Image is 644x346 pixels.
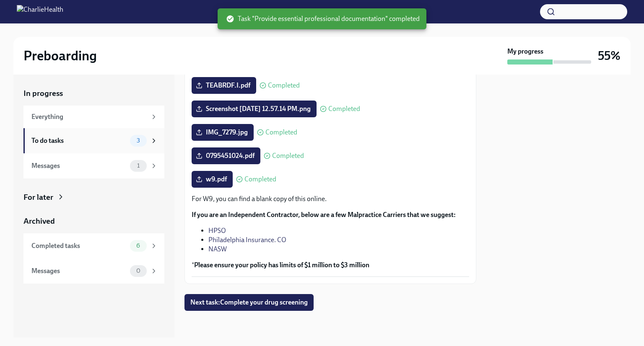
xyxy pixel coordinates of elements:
span: 0795451024.pdf [197,152,254,160]
a: For later [23,192,164,203]
label: 0795451024.pdf [192,147,260,164]
div: Messages [31,161,127,170]
span: 1 [132,163,145,169]
div: Completed tasks [31,241,127,250]
span: Completed [328,106,360,112]
span: IMG_7279.jpg [197,128,248,137]
div: For later [23,192,53,203]
a: To do tasks3 [23,128,164,153]
span: Task "Provide essential professional documentation" completed [226,14,420,23]
span: Completed [244,176,276,183]
a: Completed tasks6 [23,233,164,258]
a: Messages0 [23,258,164,284]
span: Completed [265,129,297,136]
h3: 55% [598,48,621,63]
h2: Preboarding [23,47,97,64]
span: 3 [132,137,145,144]
span: w9.pdf [197,175,227,183]
a: Messages1 [23,153,164,178]
img: CharlieHealth [17,5,63,18]
strong: My progress [507,47,543,56]
span: Completed [272,152,304,159]
strong: Please ensure your policy has limits of $1 million to $3 million [194,261,369,269]
button: Next task:Complete your drug screening [184,294,314,311]
a: NASW [208,245,227,253]
label: Screenshot [DATE] 12.57.14 PM.png [192,101,317,117]
div: Everything [31,112,147,121]
div: Messages [31,266,127,276]
a: Archived [23,216,164,227]
span: Screenshot [DATE] 12.57.14 PM.png [197,105,311,113]
span: 0 [131,268,145,274]
span: Completed [268,82,300,89]
span: TEABRDF.I.pdf [197,81,250,90]
a: In progress [23,88,164,99]
p: For W9, you can find a blank copy of this online. [192,194,469,204]
div: To do tasks [31,136,127,145]
label: IMG_7279.jpg [192,124,254,141]
span: Next task : Complete your drug screening [190,298,308,307]
a: Everything [23,106,164,128]
label: TEABRDF.I.pdf [192,77,256,94]
a: HPSO [208,227,226,235]
span: 6 [131,243,145,249]
strong: If you are an Independent Contractor, below are a few Malpractice Carriers that we suggest: [192,211,456,219]
a: Philadelphia Insurance. CO [208,236,286,244]
label: w9.pdf [192,171,233,188]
